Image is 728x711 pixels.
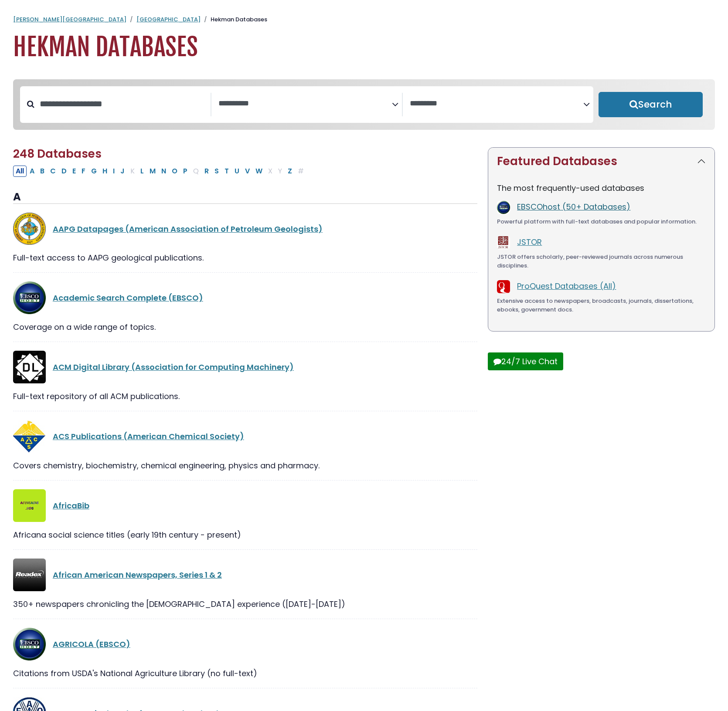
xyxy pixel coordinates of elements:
div: Africana social science titles (early 19th century - present) [13,529,477,541]
button: Filter Results I [110,166,117,177]
button: Filter Results D [59,166,69,177]
a: AAPG Datapages (American Association of Petroleum Geologists) [53,223,323,234]
a: African American Newspapers, Series 1 & 2 [53,569,222,580]
button: Filter Results P [180,166,190,177]
textarea: Search [218,99,392,108]
a: ACS Publications (American Chemical Society) [53,431,244,442]
a: [GEOGRAPHIC_DATA] [136,15,201,24]
button: Filter Results A [27,166,37,177]
div: Coverage on a wide range of topics. [13,321,477,333]
a: EBSCOhost (50+ Databases) [517,201,630,212]
input: Search database by title or keyword [34,97,211,111]
div: Full-text repository of all ACM publications. [13,390,477,402]
button: Filter Results G [88,166,99,177]
div: Full-text access to AAPG geological publications. [13,252,477,264]
button: Filter Results R [202,166,211,177]
a: [PERSON_NAME][GEOGRAPHIC_DATA] [13,15,126,24]
button: Filter Results L [138,166,146,177]
button: Filter Results W [253,166,265,177]
div: Citations from USDA's National Agriculture Library (no full-text) [13,667,477,679]
button: 24/7 Live Chat [488,352,563,370]
div: JSTOR offers scholarly, peer-reviewed journals across numerous disciplines. [497,253,706,270]
button: Submit for Search Results [599,92,703,117]
div: Extensive access to newspapers, broadcasts, journals, dissertations, ebooks, government docs. [497,297,706,314]
button: Filter Results V [242,166,252,177]
button: Filter Results Z [285,166,295,177]
a: ProQuest Databases (All) [517,281,616,291]
a: JSTOR [517,237,542,247]
h1: Hekman Databases [13,33,715,62]
button: Filter Results N [159,166,169,177]
button: Filter Results J [118,166,127,177]
button: Filter Results U [232,166,242,177]
button: Filter Results M [147,166,158,177]
button: Filter Results C [48,166,58,177]
p: The most frequently-used databases [497,182,706,194]
nav: Search filters [13,79,715,130]
button: All [13,166,27,177]
button: Filter Results S [212,166,221,177]
h3: A [13,191,477,204]
nav: breadcrumb [13,15,715,24]
textarea: Search [410,99,583,108]
button: Filter Results B [37,166,47,177]
button: Featured Databases [488,148,714,175]
button: Filter Results E [70,166,78,177]
button: Filter Results O [169,166,180,177]
div: Alpha-list to filter by first letter of database name [13,165,307,176]
a: Academic Search Complete (EBSCO) [53,292,203,303]
button: Filter Results H [100,166,110,177]
button: Filter Results F [79,166,88,177]
div: 350+ newspapers chronicling the [DEMOGRAPHIC_DATA] experience ([DATE]-[DATE]) [13,598,477,610]
span: 248 Databases [13,146,102,162]
a: AfricaBib [53,500,89,511]
li: Hekman Databases [201,15,267,24]
a: ACM Digital Library (Association for Computing Machinery) [53,362,294,372]
div: Powerful platform with full-text databases and popular information. [497,217,706,226]
button: Filter Results T [222,166,231,177]
a: AGRICOLA (EBSCO) [53,639,130,650]
div: Covers chemistry, biochemistry, chemical engineering, physics and pharmacy. [13,460,477,471]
